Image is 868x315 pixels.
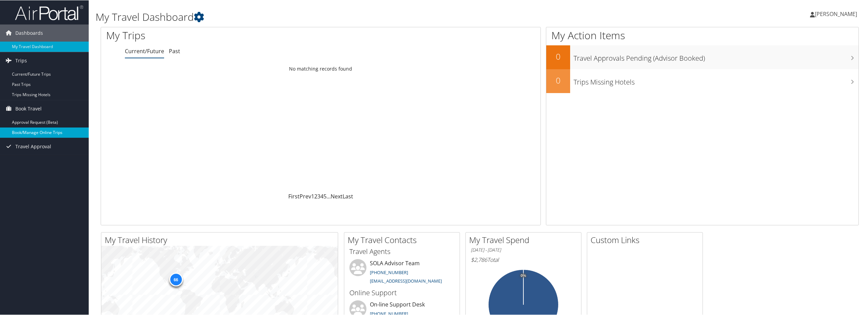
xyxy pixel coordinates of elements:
[125,47,164,55] a: Current/Future
[546,69,858,93] a: 0Trips Missing Hotels
[370,269,408,275] a: [PHONE_NUMBER]
[348,234,460,245] h2: My Travel Contacts
[349,246,454,256] h3: Travel Agents
[349,288,454,297] h3: Online Support
[101,62,540,75] td: No matching records found
[311,192,314,200] a: 1
[810,3,864,24] a: [PERSON_NAME]
[591,234,703,245] h2: Custom Links
[15,100,42,117] span: Book Travel
[331,192,343,200] a: Next
[815,10,857,17] span: [PERSON_NAME]
[546,28,858,42] h1: My Action Items
[346,259,458,287] li: SOLA Advisor Team
[317,192,320,200] a: 3
[300,192,311,200] a: Prev
[15,52,27,69] span: Trips
[96,10,608,24] h1: My Travel Dashboard
[314,192,317,200] a: 2
[370,277,442,284] a: [EMAIL_ADDRESS][DOMAIN_NAME]
[320,192,323,200] a: 4
[288,192,300,200] a: First
[469,234,581,245] h2: My Travel Spend
[546,74,570,86] h2: 0
[574,74,858,87] h3: Trips Missing Hotels
[169,47,180,55] a: Past
[546,45,858,69] a: 0Travel Approvals Pending (Advisor Booked)
[15,24,43,41] span: Dashboards
[574,50,858,63] h3: Travel Approvals Pending (Advisor Booked)
[15,138,51,155] span: Travel Approval
[471,256,576,263] h6: Total
[169,272,183,286] div: 66
[471,256,487,263] span: $2,786
[15,4,83,20] img: airportal-logo.png
[343,192,353,200] a: Last
[521,273,526,277] tspan: 0%
[323,192,327,200] a: 5
[106,28,352,42] h1: My Trips
[105,234,338,245] h2: My Travel History
[471,246,576,253] h6: [DATE] - [DATE]
[546,50,570,62] h2: 0
[327,192,331,200] span: …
